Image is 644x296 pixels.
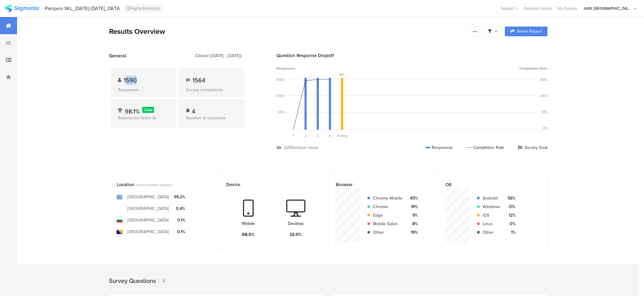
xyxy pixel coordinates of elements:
[174,217,185,223] div: 0.1%
[124,76,137,85] span: 1590
[127,194,169,200] div: [GEOGRAPHIC_DATA]
[407,221,418,227] div: 8%
[505,195,516,201] div: 56%
[505,204,516,210] div: 31%
[304,133,307,138] span: 2
[118,115,151,121] span: Experience Score
[174,194,185,200] div: 99.2%
[336,133,348,138] div: Ending
[242,220,255,227] div: Mobile
[407,204,418,210] div: 19%
[373,204,402,210] div: Chrome
[555,5,580,11] a: My Surveys
[284,144,294,151] div: 2259
[373,221,402,227] div: Mobile Safari
[505,221,516,227] div: 0%
[583,5,632,11] div: JoltX [GEOGRAPHIC_DATA]
[483,212,500,218] div: iOS
[483,221,500,227] div: Linux
[186,87,237,93] div: Survey completions
[278,110,284,114] div: 500
[501,4,518,13] div: Support
[543,126,547,131] div: 0%
[192,107,195,113] div: 4
[373,195,402,201] div: Chrome Mobile
[174,205,185,212] div: 0.4%
[242,231,255,238] div: 68.0%
[541,93,547,98] div: 66%
[276,52,547,59] div: Question Response Dropoff
[505,229,516,236] div: 1%
[483,195,500,201] div: Android
[192,76,205,85] span: 1564
[407,195,418,201] div: 45%
[294,144,318,151] div: unique views
[519,66,547,71] span: Completion Rate
[407,212,418,218] div: 9%
[407,229,418,236] div: 19%
[127,205,169,212] div: [GEOGRAPHIC_DATA]
[109,52,126,59] span: General
[467,144,504,151] div: Completion Rate
[317,133,318,138] span: 3
[159,277,165,284] div: 4
[505,212,516,218] div: 12%
[226,181,311,188] div: Device
[276,93,284,98] div: 1000
[186,115,226,121] span: Number of questions
[329,133,331,138] span: 4
[195,52,241,59] div: Closed ([DATE] - [DATE])
[144,107,152,112] span: Good
[276,66,295,71] span: Responses
[373,229,402,236] div: Other
[483,204,500,210] div: Windows
[336,181,421,188] div: Browser
[118,87,169,93] div: Responses
[125,107,140,116] span: 98.1%
[117,181,201,188] div: Location
[373,212,402,218] div: Edge
[445,181,530,188] div: OS
[109,276,156,285] div: Survey Questions
[483,229,500,236] div: Other
[425,144,453,151] div: Responses
[521,5,555,11] a: Question Library
[5,5,39,12] img: segmanta logo
[517,29,542,34] span: Share Report
[127,229,169,235] div: [GEOGRAPHIC_DATA]
[41,5,42,12] div: |
[127,217,169,223] div: [GEOGRAPHIC_DATA]
[518,144,547,151] div: Survey Goal
[136,182,172,187] span: 4 most common locations
[288,220,304,227] div: Desktop
[290,231,302,238] div: 32.0%
[124,5,162,12] div: Highly Restricted
[541,110,547,114] div: 33%
[109,26,466,37] div: Results Overview
[174,229,185,235] div: 0.1%
[540,77,547,82] div: 100%
[293,133,294,138] span: 1
[276,77,284,82] div: 1500
[45,5,120,11] div: Pampers SKL_[DATE]-[DATE]_OKTA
